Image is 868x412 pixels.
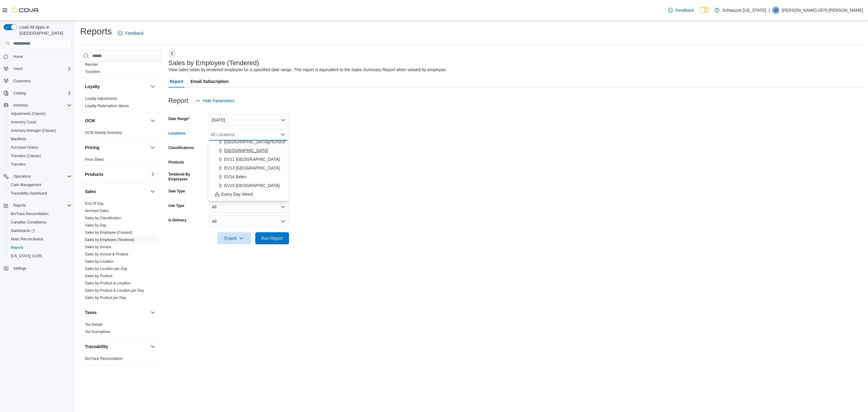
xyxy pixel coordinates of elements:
[769,7,770,14] p: |
[1,89,74,97] button: Catalog
[208,173,289,181] button: EV14 Belen
[11,78,33,85] a: Customers
[11,220,46,225] span: Canadian Compliance
[85,216,121,220] span: Sales by Classification
[203,98,234,104] span: Hide Parameters
[1,101,74,109] button: Inventory
[13,266,26,271] span: Settings
[224,139,303,145] span: [GEOGRAPHIC_DATA][PERSON_NAME]
[208,164,289,173] button: EV13 [GEOGRAPHIC_DATA]
[85,330,111,334] a: Tax Exemptions
[85,252,128,256] a: Sales by Invoice & Product
[13,103,28,108] span: Inventory
[11,254,42,258] span: [US_STATE] CCRS
[666,4,696,16] a: Feedback
[11,111,46,116] span: Adjustments (Classic)
[85,329,111,334] span: Tax Exemptions
[149,309,156,316] button: Taxes
[8,135,29,143] a: Manifests
[168,160,184,165] label: Products
[208,181,289,190] button: EV15 [GEOGRAPHIC_DATA]
[11,65,72,72] span: Users
[11,162,26,167] span: Transfers
[208,199,289,208] button: EDW01 [GEOGRAPHIC_DATA]
[85,309,148,315] button: Taxes
[6,143,74,152] button: Purchase Orders
[11,120,36,125] span: Inventory Count
[115,27,146,39] a: Feedback
[6,181,74,189] button: Cash Management
[85,223,106,228] span: Sales by Day
[85,201,104,206] span: End Of Day
[85,281,131,285] a: Sales by Product & Location
[8,210,51,217] a: BioTrack Reconciliation
[149,343,156,350] button: Traceability
[208,146,289,155] button: [GEOGRAPHIC_DATA]
[85,62,98,67] a: Reorder
[170,75,183,87] span: Report
[224,156,280,162] span: EV11 [GEOGRAPHIC_DATA]
[772,7,779,14] div: Jenessa-2870 Arellano
[85,252,128,257] span: Sales by Invoice & Product
[11,102,30,109] button: Inventory
[11,65,25,72] button: Users
[85,281,131,286] span: Sales by Product & Location
[6,118,74,126] button: Inventory Count
[6,160,74,169] button: Transfers
[85,322,103,327] a: Tax Details
[11,237,43,242] span: Metrc Reconciliation
[11,145,38,150] span: Purchase Orders
[8,210,72,217] span: BioTrack Reconciliation
[6,126,74,135] button: Inventory Manager (Classic)
[168,59,259,67] h3: Sales by Employee (Tendered)
[17,24,72,36] span: Load All Apps in [GEOGRAPHIC_DATA]
[1,52,74,61] button: Home
[13,203,26,208] span: Reports
[699,7,712,13] input: Dark Mode
[11,128,56,133] span: Inventory Manager (Classic)
[8,219,72,226] span: Canadian Compliance
[11,102,72,109] span: Inventory
[85,104,129,108] a: Loyalty Redemption Values
[8,119,39,126] a: Inventory Count
[1,172,74,181] button: Operations
[8,127,58,134] a: Inventory Manager (Classic)
[11,53,25,60] a: Home
[1,77,74,85] button: Customers
[8,219,49,226] a: Canadian Compliance
[6,235,74,243] button: Metrc Reconciliation
[224,165,280,171] span: EV13 [GEOGRAPHIC_DATA]
[8,152,72,160] span: Transfers (Classic)
[11,245,24,250] span: Reports
[8,236,46,243] a: Metrc Reconciliation
[8,127,72,134] span: Inventory Manager (Classic)
[774,7,778,14] span: J2
[85,157,104,162] span: Price Sheet
[85,357,123,361] a: BioTrack Reconciliation
[149,171,156,178] button: Products
[8,227,37,234] a: Dashboards
[80,25,112,37] h1: Reports
[85,208,109,213] span: Itemized Sales
[80,129,161,139] div: OCM
[85,344,148,350] button: Traceability
[149,188,156,195] button: Sales
[168,172,206,182] label: Tendered By Employees
[208,155,289,164] button: EV11 [GEOGRAPHIC_DATA]
[85,157,104,162] a: Price Sheet
[85,230,132,235] span: Sales by Employee (Created)
[168,218,187,223] label: Is Delivery
[168,203,184,208] label: Use Type
[85,216,121,220] a: Sales by Classification
[80,95,161,112] div: Loyalty
[13,79,31,84] span: Customers
[85,237,134,242] span: Sales by Employee (Tendered)
[281,132,285,137] button: Close list of options
[85,274,112,278] span: Sales by Product
[8,144,72,151] span: Purchase Orders
[13,66,23,71] span: Users
[6,210,74,218] button: BioTrack Reconciliation
[11,265,72,272] span: Settings
[85,245,111,249] a: Sales by Invoice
